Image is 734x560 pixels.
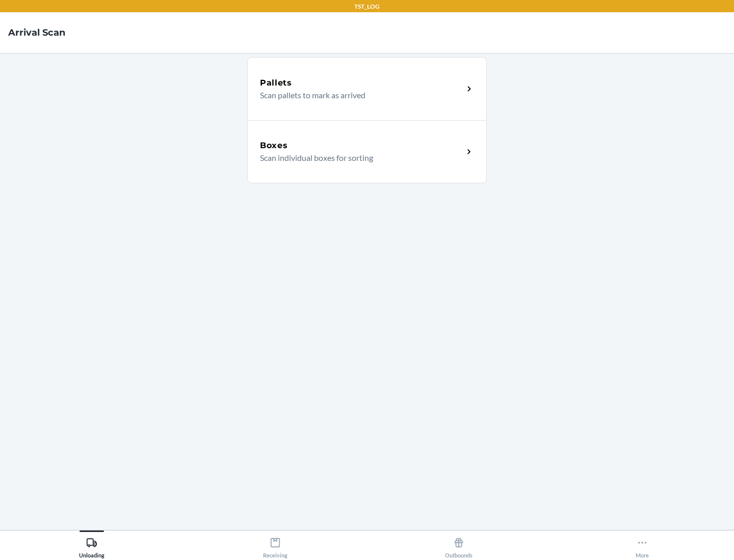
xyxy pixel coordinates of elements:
div: Outbounds [445,533,473,558]
h5: Boxes [260,139,288,152]
p: Scan individual boxes for sorting [260,152,455,164]
button: Outbounds [367,530,550,558]
div: More [636,533,649,558]
a: BoxesScan individual boxes for sorting [247,120,487,183]
div: Receiving [263,533,287,558]
a: PalletsScan pallets to mark as arrived [247,57,487,120]
p: TST_LOG [354,2,380,11]
button: Receiving [183,530,367,558]
h4: Arrival Scan [8,26,65,39]
div: Unloading [79,533,104,558]
p: Scan pallets to mark as arrived [260,89,455,101]
button: More [550,530,734,558]
h5: Pallets [260,77,292,89]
